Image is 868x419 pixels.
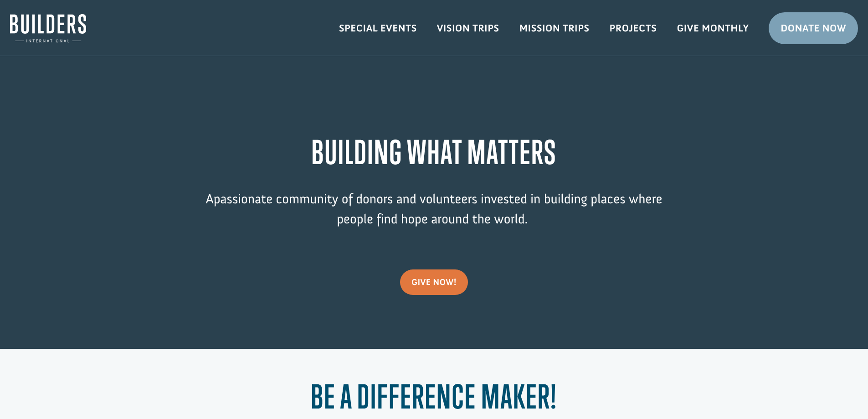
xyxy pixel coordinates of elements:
a: Give Monthly [667,15,759,41]
h1: BUILDING WHAT MATTERS [188,133,680,176]
a: Special Events [329,15,427,41]
span: A [205,191,213,207]
img: Builders International [10,14,86,42]
a: Vision Trips [427,15,509,41]
a: Projects [600,15,667,41]
a: give now! [400,269,468,295]
a: Donate Now [769,12,858,44]
p: passionate community of donors and volunteers invested in building places where people find hope ... [188,189,680,243]
a: Mission Trips [509,15,600,41]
